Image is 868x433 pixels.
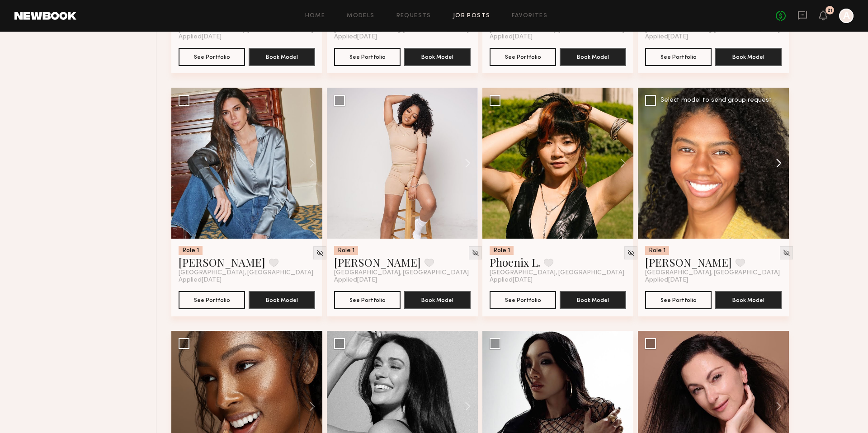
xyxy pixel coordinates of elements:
[490,269,624,277] span: [GEOGRAPHIC_DATA], [GEOGRAPHIC_DATA]
[490,48,556,66] button: See Portfolio
[404,52,471,60] a: Book Model
[490,277,626,284] div: Applied [DATE]
[715,52,782,60] a: Book Model
[645,269,780,277] span: [GEOGRAPHIC_DATA], [GEOGRAPHIC_DATA]
[334,269,469,277] span: [GEOGRAPHIC_DATA], [GEOGRAPHIC_DATA]
[827,8,833,13] div: 21
[404,291,471,309] button: Book Model
[404,296,471,303] a: Book Model
[453,13,491,19] a: Job Posts
[627,249,635,257] img: Unhide Model
[645,277,782,284] div: Applied [DATE]
[334,33,471,41] div: Applied [DATE]
[334,255,421,269] a: [PERSON_NAME]
[839,9,854,23] a: A
[334,48,401,66] button: See Portfolio
[645,246,669,255] div: Role 1
[560,296,626,303] a: Book Model
[249,296,315,303] a: Book Model
[179,255,265,269] a: [PERSON_NAME]
[645,291,712,309] button: See Portfolio
[715,48,782,66] button: Book Model
[249,52,315,60] a: Book Model
[512,13,547,19] a: Favorites
[645,48,712,66] button: See Portfolio
[490,33,626,41] div: Applied [DATE]
[560,48,626,66] button: Book Model
[334,277,471,284] div: Applied [DATE]
[490,291,556,309] button: See Portfolio
[645,33,782,41] div: Applied [DATE]
[660,97,772,104] div: Select model to send group request
[490,246,514,255] div: Role 1
[783,249,790,257] img: Unhide Model
[347,13,374,19] a: Models
[560,52,626,60] a: Book Model
[715,296,782,303] a: Book Model
[179,277,315,284] div: Applied [DATE]
[404,48,471,66] button: Book Model
[316,249,324,257] img: Unhide Model
[715,291,782,309] button: Book Model
[249,48,315,66] button: Book Model
[472,249,479,257] img: Unhide Model
[490,255,540,269] a: Phoenix L.
[334,291,401,309] button: See Portfolio
[179,48,245,66] button: See Portfolio
[179,291,245,309] button: See Portfolio
[645,255,732,269] a: [PERSON_NAME]
[179,246,203,255] div: Role 1
[396,13,431,19] a: Requests
[249,291,315,309] button: Book Model
[305,13,325,19] a: Home
[334,246,358,255] div: Role 1
[179,33,315,41] div: Applied [DATE]
[560,291,626,309] button: Book Model
[179,269,313,277] span: [GEOGRAPHIC_DATA], [GEOGRAPHIC_DATA]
